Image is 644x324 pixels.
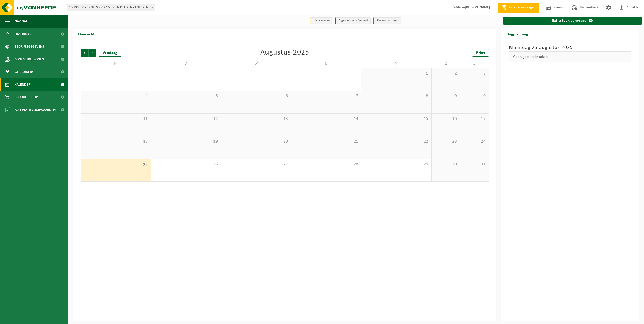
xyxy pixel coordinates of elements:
span: 18 [84,139,148,144]
div: Augustus 2025 [260,49,309,57]
a: Offerte aanvragen [498,3,539,13]
span: 12 [153,116,218,122]
li: Afgewerkt en afgemeld [335,17,371,24]
span: Bedrijfsgegevens [15,40,44,53]
span: 23 [434,139,457,144]
td: M [81,59,151,68]
span: 16 [434,116,457,122]
span: Navigatie [15,15,30,28]
h2: Dagplanning [501,29,533,39]
div: Geen geplande taken [509,51,632,62]
td: W [221,59,291,68]
span: 8 [364,93,429,99]
span: 21 [294,139,359,144]
span: 4 [84,93,148,99]
span: Print [476,51,485,55]
span: 10 [463,93,486,99]
span: 22 [364,139,429,144]
span: Dashboard [15,28,34,40]
li: Uit te voeren [310,17,332,24]
li: Non-conformiteit [373,17,401,24]
td: Z [460,59,489,68]
strong: [PERSON_NAME] [465,6,490,9]
span: 6 [224,93,288,99]
span: 2 [434,71,457,76]
span: Kalender [15,78,30,91]
span: Gebruikers [15,66,34,78]
span: 7 [294,93,359,99]
span: 10-839550 - ENGELS NV RAMEN EN DEUREN - LOKEREN [67,4,155,11]
span: 15 [364,116,429,122]
span: 1 [364,71,429,76]
span: 19 [153,139,218,144]
span: 11 [84,116,148,122]
span: 31 [463,161,486,167]
span: Volgende [89,49,96,57]
span: 3 [463,71,486,76]
span: 29 [364,161,429,167]
span: Product Shop [15,91,38,103]
h3: Maandag 25 augustus 2025 [509,44,632,51]
span: 9 [434,93,457,99]
span: Acceptatievoorwaarden [15,103,56,116]
span: Contactpersonen [15,53,44,66]
td: Z [432,59,460,68]
td: V [361,59,432,68]
a: Extra taak aanvragen [503,17,642,25]
span: 13 [224,116,288,122]
td: D [151,59,221,68]
span: 28 [294,161,359,167]
div: Vandaag [99,49,121,57]
span: Offerte aanvragen [508,5,537,10]
a: Print [472,49,489,57]
td: D [291,59,361,68]
h2: Overzicht [73,29,100,39]
span: 24 [463,139,486,144]
span: 20 [224,139,288,144]
span: 5 [153,93,218,99]
span: 27 [224,161,288,167]
span: 14 [294,116,359,122]
span: 17 [463,116,486,122]
span: 30 [434,161,457,167]
span: 25 [84,162,148,168]
span: Vorige [81,49,88,57]
span: 10-839550 - ENGELS NV RAMEN EN DEUREN - LOKEREN [67,4,155,11]
span: 26 [153,161,218,167]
